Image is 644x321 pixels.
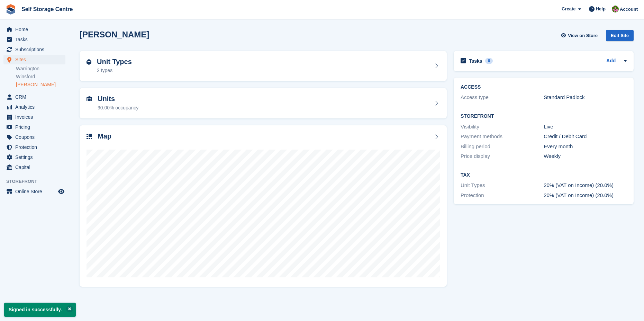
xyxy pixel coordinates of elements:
span: Create [562,6,575,12]
h2: [PERSON_NAME] [80,30,149,39]
h2: ACCESS [461,84,627,90]
div: Credit / Debit Card [544,133,627,141]
div: Payment methods [461,133,544,141]
div: Every month [544,143,627,151]
a: [PERSON_NAME] [16,81,65,88]
span: Settings [15,152,57,162]
div: Billing period [461,143,544,151]
div: 20% (VAT on Income) (20.0%) [544,191,627,199]
a: Edit Site [606,30,634,44]
a: View on Store [560,30,600,41]
div: Weekly [544,152,627,160]
img: unit-icn-7be61d7bf1b0ce9d3e12c5938cc71ed9869f7b940bace4675aadf7bd6d80202e.svg [87,96,92,101]
a: menu [3,142,65,152]
h2: Map [98,132,111,140]
span: Account [620,6,638,13]
a: Warrington [16,65,65,72]
a: menu [3,25,65,34]
span: Protection [15,142,57,152]
a: menu [3,102,65,112]
h2: Unit Types [97,58,132,66]
img: map-icn-33ee37083ee616e46c38cad1a60f524a97daa1e2b2c8c0bc3eb3415660979fc1.svg [87,134,92,139]
a: Units 90.00% occupancy [80,88,447,118]
a: Unit Types 2 types [80,51,447,81]
span: Coupons [15,132,57,142]
a: menu [3,122,65,132]
span: CRM [15,92,57,102]
div: Price display [461,152,544,160]
a: Map [80,125,447,287]
div: 0 [485,58,493,64]
div: 90.00% occupancy [98,104,138,112]
a: Self Storage Centre [19,3,75,15]
img: unit-type-icn-2b2737a686de81e16bb02015468b77c625bbabd49415b5ef34ead5e3b44a266d.svg [87,59,91,65]
a: menu [3,162,65,172]
span: Analytics [15,102,57,112]
span: Storefront [6,178,69,185]
span: Subscriptions [15,45,57,54]
span: Help [596,6,606,12]
img: Robert Fletcher [612,6,619,12]
span: Tasks [15,35,57,44]
a: menu [3,112,65,122]
span: Capital [15,162,57,172]
h2: Tasks [469,58,482,64]
div: Visibility [461,123,544,131]
div: Unit Types [461,181,544,189]
span: Pricing [15,122,57,132]
a: menu [3,92,65,102]
a: menu [3,187,65,196]
div: Edit Site [606,30,634,41]
a: menu [3,152,65,162]
div: Access type [461,93,544,101]
span: View on Store [568,32,598,39]
h2: Units [98,95,138,103]
a: menu [3,132,65,142]
a: menu [3,55,65,64]
a: Preview store [57,187,65,196]
a: Add [606,57,616,65]
div: 20% (VAT on Income) (20.0%) [544,181,627,189]
h2: Tax [461,172,627,178]
div: 2 types [97,67,132,74]
p: Signed in successfully. [4,303,76,317]
h2: Storefront [461,114,627,119]
div: Live [544,123,627,131]
span: Sites [15,55,57,64]
a: menu [3,45,65,54]
img: stora-icon-8386f47178a22dfd0bd8f6a31ec36ba5ce8667c1dd55bd0f319d3a0aa187defe.svg [6,4,16,15]
div: Protection [461,191,544,199]
span: Invoices [15,112,57,122]
span: Home [15,25,57,34]
span: Online Store [15,187,57,196]
a: menu [3,35,65,44]
a: Winsford [16,73,65,80]
div: Standard Padlock [544,93,627,101]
